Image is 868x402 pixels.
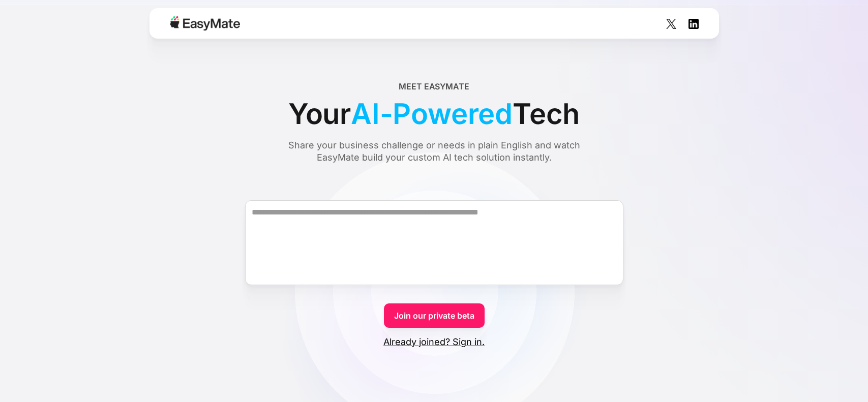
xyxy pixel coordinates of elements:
[269,139,600,164] div: Share your business challenge or needs in plain English and watch EasyMate build your custom AI t...
[666,19,676,29] img: Social Icon
[383,336,485,348] a: Already joined? Sign in.
[513,92,580,135] span: Tech
[288,92,580,135] div: Your
[351,92,513,135] span: AI-Powered
[399,80,469,92] div: Meet EasyMate
[689,19,699,29] img: Social Icon
[384,303,485,328] a: Join our private beta
[170,16,240,30] img: Easymate logo
[68,182,800,348] form: Form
